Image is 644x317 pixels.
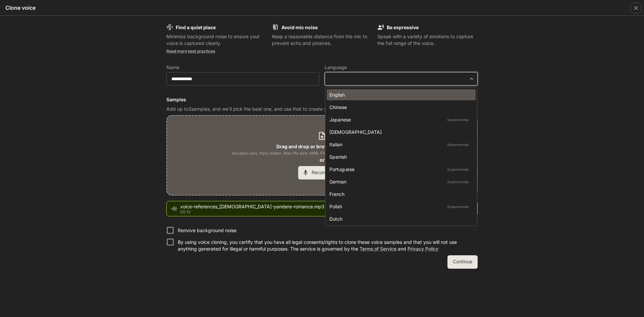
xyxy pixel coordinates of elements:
div: [DEMOGRAPHIC_DATA] [329,128,470,136]
div: Portuguese [329,166,470,173]
p: Experimental [446,179,470,185]
div: Dutch [329,215,470,222]
div: Spanish [329,153,470,160]
p: Experimental [446,166,470,172]
div: Italian [329,141,470,148]
div: French [329,191,470,198]
div: English [329,91,470,98]
p: Experimental [446,117,470,123]
div: Chinese [329,104,470,111]
p: Experimental [446,204,470,210]
div: German [329,178,470,185]
p: Experimental [446,142,470,148]
div: Polish [329,203,470,210]
div: Japanese [329,116,470,123]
